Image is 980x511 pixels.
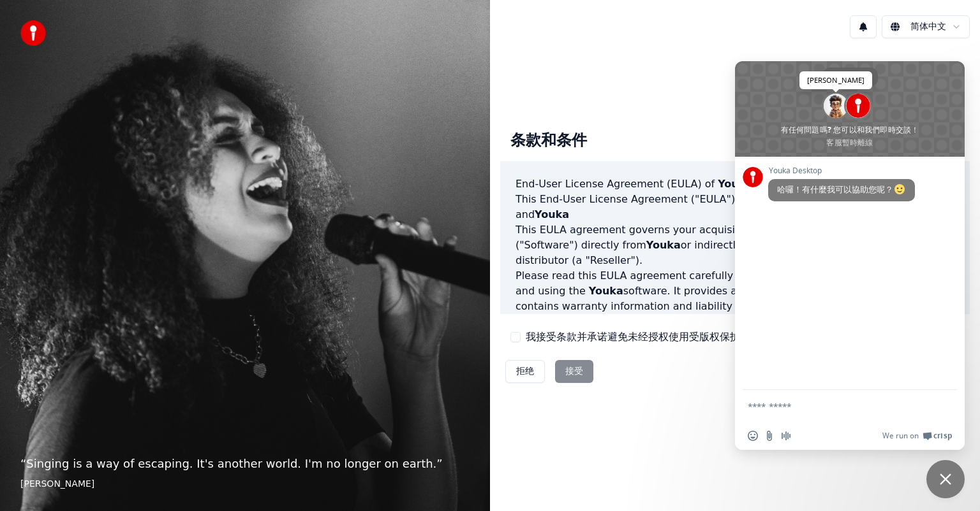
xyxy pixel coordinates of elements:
[748,431,758,441] span: 插入表情符號
[500,120,597,161] div: 条款和条件
[20,478,470,491] footer: [PERSON_NAME]
[781,431,791,441] span: 錄製語音消息
[933,431,952,441] span: Crisp
[516,222,954,268] p: This EULA agreement governs your acquisition and use of our software ("Software") directly from o...
[516,192,954,222] p: This End-User License Agreement ("EULA") is a legal agreement between you and
[850,68,865,87] span: 對話
[526,329,771,345] label: 我接受条款并承诺避免未经授权使用受版权保护的内容
[516,268,954,314] p: Please read this EULA agreement carefully before completing the installation process and using th...
[646,239,681,251] span: Youka
[20,20,46,46] img: youka
[777,184,906,195] span: 哈囉！有什麼我可以協助您呢？
[20,455,470,473] p: “ Singing is a way of escaping. It's another world. I'm no longer on earth. ”
[748,390,926,422] textarea: 輸入您的訊息 ...
[764,431,775,441] span: 傳送檔案
[926,460,965,498] a: 關閉聊天
[589,285,623,297] span: Youka
[516,314,954,375] p: If you register for a free trial of the software, this EULA agreement will also govern that trial...
[882,431,952,441] a: We run onCrisp
[822,68,878,87] a: 對話
[882,431,919,441] span: We run on
[505,360,545,383] button: 拒绝
[718,178,752,190] span: Youka
[516,176,954,192] h3: End-User License Agreement (EULA) of
[768,166,915,175] span: Youka Desktop
[535,208,569,220] span: Youka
